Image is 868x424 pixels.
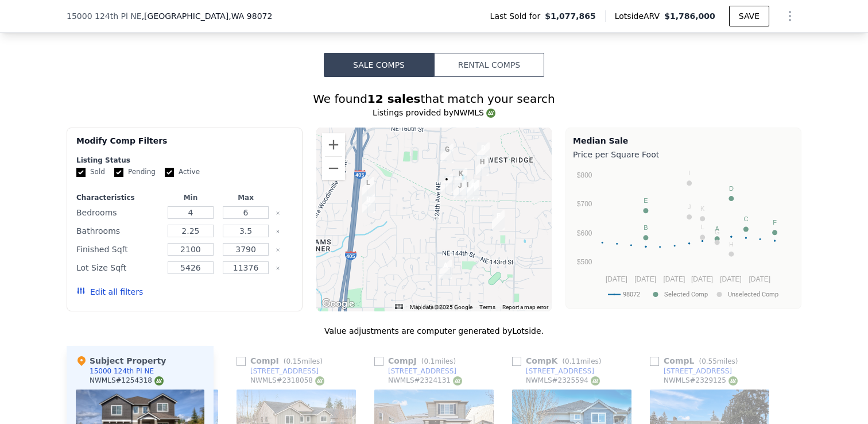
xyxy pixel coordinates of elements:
div: 15136 126th Ave NE [455,168,467,187]
span: $1,077,865 [545,10,596,22]
div: NWMLS # 2329125 [664,376,738,386]
div: 14147 125th Ave NE [439,260,452,279]
text: [DATE] [634,275,656,283]
div: 12713 NE 150th St [467,180,479,199]
button: Zoom out [322,157,345,180]
div: Lot Size Sqft [76,260,161,276]
img: NWMLS Logo [728,376,738,386]
label: Pending [114,167,156,177]
text: $700 [577,200,592,208]
span: 0.15 [286,357,301,365]
div: Modify Comp Filters [76,135,293,156]
button: Rental Comps [434,53,544,77]
div: Comp L [650,355,743,367]
button: Clear [276,211,280,215]
span: 15000 124th Pl NE [67,10,142,22]
span: Last Sold for [490,10,545,22]
div: Listings provided by NWMLS [67,107,801,118]
div: Min [165,193,216,202]
text: $500 [577,258,592,266]
div: NWMLS # 2325594 [526,376,600,386]
a: Open this area in Google Maps (opens a new window) [319,296,357,311]
text: B [644,224,648,231]
span: 0.11 [565,357,580,365]
img: NWMLS Logo [591,376,600,386]
span: Lotside ARV [615,10,664,22]
text: D [729,185,734,192]
text: A [715,225,720,232]
label: Active [165,167,200,177]
div: 13116 NE 145th Pl [492,210,505,230]
button: Clear [276,266,280,271]
text: K [700,205,705,212]
button: SAVE [729,6,769,26]
div: Comp J [374,355,460,367]
div: 15000 124th Pl NE [440,174,453,193]
span: ( miles) [417,357,460,365]
div: We found that match your search [67,91,801,107]
div: 15328 128th Ave NE [476,156,489,176]
div: 11604 NE 150th Pl [362,177,374,196]
a: [STREET_ADDRESS] [512,367,594,376]
span: $1,786,000 [664,11,715,21]
span: 0.55 [702,357,717,365]
text: E [644,197,648,204]
button: Clear [276,248,280,252]
div: Max [220,193,271,202]
text: G [715,229,720,236]
button: Show Options [778,5,801,28]
div: 12455 NE 155th Pl [441,144,454,163]
strong: 12 sales [367,92,421,106]
div: 15000 124th Pl NE [90,367,154,376]
div: 12609 NE 150th St [454,180,466,199]
text: H [729,241,734,248]
text: I [688,169,690,176]
button: Sale Comps [324,53,434,77]
text: 98072 [623,291,640,298]
label: Sold [76,167,105,177]
div: 14816 116th Pl NE [362,194,375,213]
text: F [773,219,777,226]
span: ( miles) [694,357,742,365]
div: Comp K [512,355,606,367]
div: [STREET_ADDRESS] [664,367,732,376]
a: Terms [479,304,495,310]
input: Pending [114,168,123,177]
div: [STREET_ADDRESS] [250,367,319,376]
text: J [688,203,691,210]
span: 0.1 [424,357,435,365]
input: Active [165,168,174,177]
span: , [GEOGRAPHIC_DATA] [142,10,273,22]
div: NWMLS # 2324131 [388,376,462,386]
img: NWMLS Logo [486,109,495,118]
text: L [701,223,704,230]
div: Bedrooms [76,205,161,221]
img: NWMLS Logo [453,376,462,386]
div: Median Sale [573,135,794,147]
span: , WA 98072 [228,11,272,21]
img: NWMLS Logo [315,376,324,386]
a: [STREET_ADDRESS] [650,367,732,376]
div: Comp I [237,355,327,367]
img: Google [319,296,357,311]
a: [STREET_ADDRESS] [237,367,319,376]
div: Characteristics [76,193,161,202]
a: [STREET_ADDRESS] [374,367,456,376]
div: [STREET_ADDRESS] [388,367,456,376]
button: Zoom in [322,133,345,156]
div: Price per Square Foot [573,147,794,163]
svg: A chart. [573,163,794,306]
span: ( miles) [279,357,327,365]
button: Edit all filters [76,286,143,298]
div: 15506 128th Ct NE [477,142,490,162]
img: NWMLS Logo [154,376,164,386]
div: Subject Property [76,355,166,367]
span: Map data ©2025 Google [410,304,472,310]
button: Clear [276,229,280,234]
div: Listing Status [76,156,293,165]
text: [DATE] [720,275,742,283]
text: [DATE] [606,275,627,283]
div: Bathrooms [76,223,161,239]
div: [STREET_ADDRESS] [526,367,594,376]
div: 12709 NE 150th St [462,179,474,199]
